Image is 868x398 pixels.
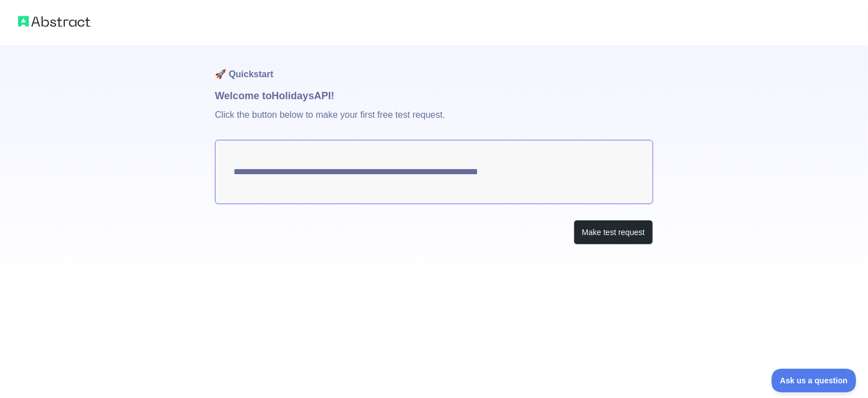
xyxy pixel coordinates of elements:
[772,369,857,392] iframe: Toggle Customer Support
[215,88,653,104] h1: Welcome to Holidays API!
[18,14,90,29] img: Abstract logo
[215,45,653,88] h1: 🚀 Quickstart
[215,104,653,140] p: Click the button below to make your first free test request.
[574,220,653,245] button: Make test request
